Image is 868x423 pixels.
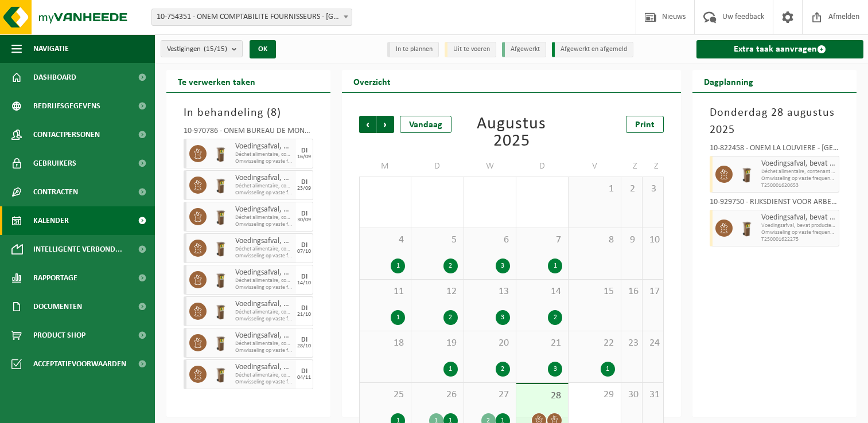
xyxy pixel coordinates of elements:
[235,316,293,323] span: Omwisseling op vaste frequentie (incl. verwerking)
[235,214,293,221] span: Déchet alimentaire, contenant des produits d'origine animale
[235,174,293,183] span: Voedingsafval, bevat producten van dierlijke oorsprong, onverpakt, categorie 3
[692,70,765,92] h2: Dagplanning
[212,177,229,194] img: WB-0140-HPE-BN-01
[359,116,376,133] span: Vorige
[696,40,863,58] a: Extra taak aanvragen
[761,159,836,169] span: Voedingsafval, bevat producten van dierlijke oorsprong, onverpakt, categorie 3
[417,234,457,246] span: 5
[738,220,756,237] img: WB-0140-HPE-BN-01
[235,205,293,214] span: Voedingsafval, bevat producten van dierlijke oorsprong, onverpakt, categorie 3
[417,389,457,401] span: 26
[235,221,293,228] span: Omwisseling op vaste frequentie (incl. verwerking)
[212,271,229,288] img: WB-0140-HPE-BN-01
[502,42,546,57] li: Afgewerkt
[522,390,562,402] span: 28
[648,337,657,350] span: 24
[601,362,615,377] div: 1
[648,234,657,246] span: 10
[761,222,836,229] span: Voedingsafval, bevat producten van dierlijke oorsprong, onve
[574,234,614,246] span: 8
[400,116,451,133] div: Vandaag
[627,389,636,401] span: 30
[522,337,562,350] span: 21
[365,234,405,246] span: 4
[462,116,561,150] div: Augustus 2025
[522,285,562,298] span: 14
[235,309,293,316] span: Déchet alimentaire, contenant des produits d'origine animale
[297,186,311,191] div: 23/09
[235,340,293,347] span: Déchet alimentaire, contenant des produits d'origine animale
[569,156,621,177] td: V
[235,268,293,277] span: Voedingsafval, bevat producten van dierlijke oorsprong, onverpakt, categorie 3
[297,154,311,160] div: 16/09
[648,389,657,401] span: 31
[710,144,839,156] div: 10-822458 - ONEM LA LOUVIERE - [GEOGRAPHIC_DATA]
[271,107,277,119] span: 8
[552,42,633,57] li: Afgewerkt en afgemeld
[470,389,510,401] span: 27
[33,149,76,178] span: Gebruikers
[167,41,227,58] span: Vestigingen
[359,156,411,177] td: M
[377,116,394,133] span: Volgende
[212,208,229,225] img: WB-0140-HPE-BN-01
[235,284,293,291] span: Omwisseling op vaste frequentie (incl. verwerking)
[33,206,69,235] span: Kalender
[445,42,496,57] li: Uit te voeren
[235,142,293,151] span: Voedingsafval, bevat producten van dierlijke oorsprong, onverpakt, categorie 3
[365,285,405,298] span: 11
[710,104,839,139] h3: Donderdag 28 augustus 2025
[297,280,311,286] div: 14/10
[621,156,643,177] td: Z
[470,285,510,298] span: 13
[548,310,562,325] div: 2
[417,285,457,298] span: 12
[574,285,614,298] span: 15
[33,92,100,120] span: Bedrijfsgegevens
[301,242,308,249] div: DI
[250,40,276,58] button: OK
[627,285,636,298] span: 16
[235,363,293,372] span: Voedingsafval, bevat producten van dierlijke oorsprong, onverpakt, categorie 3
[235,253,293,260] span: Omwisseling op vaste frequentie (incl. verwerking)
[496,362,510,377] div: 2
[235,158,293,165] span: Omwisseling op vaste frequentie (incl. verwerking)
[166,70,267,92] h2: Te verwerken taken
[443,310,458,325] div: 2
[161,40,243,57] button: Vestigingen(15/15)
[33,34,69,63] span: Navigatie
[522,234,562,246] span: 7
[235,151,293,158] span: Déchet alimentaire, contenant des produits d'origine animale
[33,350,126,378] span: Acceptatievoorwaarden
[391,258,405,273] div: 1
[738,166,756,183] img: WB-0140-HPE-BN-01
[212,145,229,162] img: WB-0140-HPE-BN-01
[648,285,657,298] span: 17
[626,116,664,133] a: Print
[301,336,308,343] div: DI
[391,310,405,325] div: 1
[33,321,85,350] span: Product Shop
[761,236,836,243] span: T250001622275
[184,127,313,139] div: 10-970786 - ONEM BUREAU DE MONS - [GEOGRAPHIC_DATA]
[301,368,308,375] div: DI
[235,237,293,246] span: Voedingsafval, bevat producten van dierlijke oorsprong, onverpakt, categorie 3
[627,183,636,195] span: 2
[33,120,100,149] span: Contactpersonen
[417,337,457,350] span: 19
[301,210,308,217] div: DI
[297,375,311,381] div: 04/11
[235,372,293,379] span: Déchet alimentaire, contenant des produits d'origine animale
[297,312,311,318] div: 21/10
[297,343,311,349] div: 28/10
[548,362,562,377] div: 3
[301,179,308,186] div: DI
[301,273,308,280] div: DI
[33,264,77,292] span: Rapportage
[184,104,313,122] h3: In behandeling ( )
[235,246,293,253] span: Déchet alimentaire, contenant des produits d'origine animale
[235,277,293,284] span: Déchet alimentaire, contenant des produits d'origine animale
[212,303,229,320] img: WB-0140-HPE-BN-01
[235,190,293,197] span: Omwisseling op vaste frequentie (incl. verwerking)
[443,258,458,273] div: 2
